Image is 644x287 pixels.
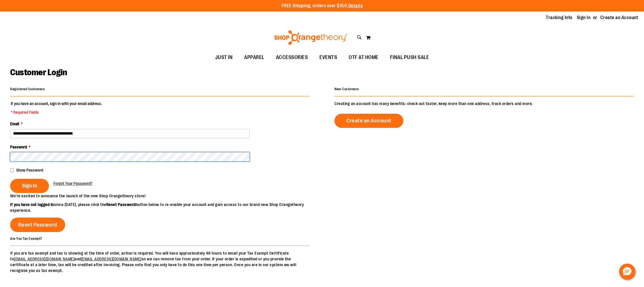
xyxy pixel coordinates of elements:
span: Reset Password [18,222,57,228]
a: Tracking Info [546,14,572,21]
p: FREE Shipping, orders over $150. [281,3,363,9]
span: Sign In [22,183,37,189]
p: If you are tax exempt and tax is showing at the time of order, action is required. You will have ... [10,250,310,273]
span: APPAREL [244,51,264,64]
a: OTF AT HOME [343,51,384,64]
span: Email [10,122,19,126]
span: Customer Login [10,67,67,77]
a: [EMAIL_ADDRESS][DOMAIN_NAME] [81,257,142,261]
button: Hello, have a question? Let’s chat. [619,264,635,280]
p: Creating an account has many benefits: check out faster, keep more than one address, track orders... [334,101,634,106]
span: ACCESSORIES [276,51,308,64]
a: Details [348,3,363,8]
p: since [DATE], please click the button below to re-enable your account and gain access to our bran... [10,202,322,213]
span: FINAL PUSH SALE [390,51,429,64]
p: We’re excited to announce the launch of the new Shop Orangetheory store! [10,193,322,199]
strong: Registered Customers [10,87,45,91]
span: JUST IN [215,51,233,64]
img: Shop Orangetheory [273,30,348,45]
strong: If you have not logged in [10,202,54,207]
a: EVENTS [314,51,343,64]
span: Create an Account [346,117,391,124]
span: * Required Fields [11,109,102,115]
button: Sign In [10,179,49,193]
a: JUST IN [209,51,239,64]
strong: New Customers [334,87,359,91]
span: Show Password [16,168,43,172]
a: ACCESSORIES [270,51,314,64]
a: Create an Account [600,14,638,21]
span: Password [10,145,27,149]
a: FINAL PUSH SALE [384,51,435,64]
a: [EMAIL_ADDRESS][DOMAIN_NAME] [14,257,74,261]
span: OTF AT HOME [349,51,378,64]
span: Forgot Your Password? [53,181,92,186]
a: Sign In [577,14,591,21]
strong: Reset Password [106,202,136,207]
a: Reset Password [10,218,65,232]
legend: If you have an account, sign in with your email address. [10,101,103,115]
a: Forgot Your Password? [53,181,92,186]
strong: Are You Tax Exempt? [10,236,42,240]
span: EVENTS [319,51,337,64]
a: APPAREL [238,51,270,64]
a: Create an Account [334,114,403,128]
